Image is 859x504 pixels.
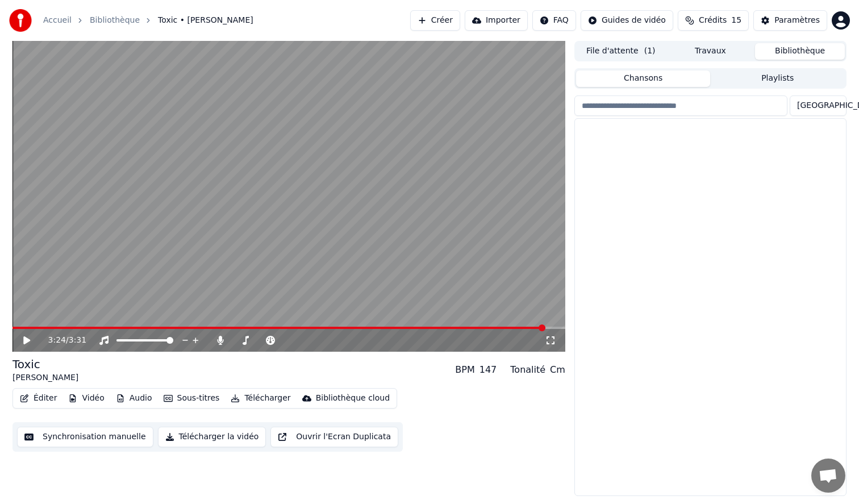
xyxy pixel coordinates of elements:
[774,15,820,26] div: Paramètres
[69,335,86,346] span: 3:31
[479,363,497,377] div: 147
[532,10,576,31] button: FAQ
[12,372,78,384] div: [PERSON_NAME]
[581,10,673,31] button: Guides de vidéo
[43,15,72,26] a: Accueil
[576,43,666,60] button: File d'attente
[12,356,78,372] div: Toxic
[226,390,295,406] button: Télécharger
[158,15,253,26] span: Toxic • [PERSON_NAME]
[158,427,266,447] button: Télécharger la vidéo
[644,45,656,57] span: ( 1 )
[43,15,253,26] nav: breadcrumb
[48,335,66,346] span: 3:24
[64,390,109,406] button: Vidéo
[510,363,545,377] div: Tonalité
[455,363,474,377] div: BPM
[811,459,845,493] div: Ouvrir le chat
[755,43,845,60] button: Bibliothèque
[270,427,398,447] button: Ouvrir l'Ecran Duplicata
[90,15,140,26] a: Bibliothèque
[15,390,61,406] button: Éditer
[678,10,749,31] button: Crédits15
[710,70,845,87] button: Playlists
[48,335,76,346] div: /
[159,390,224,406] button: Sous-titres
[576,70,711,87] button: Chansons
[316,393,390,404] div: Bibliothèque cloud
[753,10,827,31] button: Paramètres
[9,9,32,32] img: youka
[699,15,727,26] span: Crédits
[731,15,741,26] span: 15
[111,390,157,406] button: Audio
[17,427,153,447] button: Synchronisation manuelle
[465,10,528,31] button: Importer
[666,43,756,60] button: Travaux
[410,10,460,31] button: Créer
[550,363,565,377] div: Cm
